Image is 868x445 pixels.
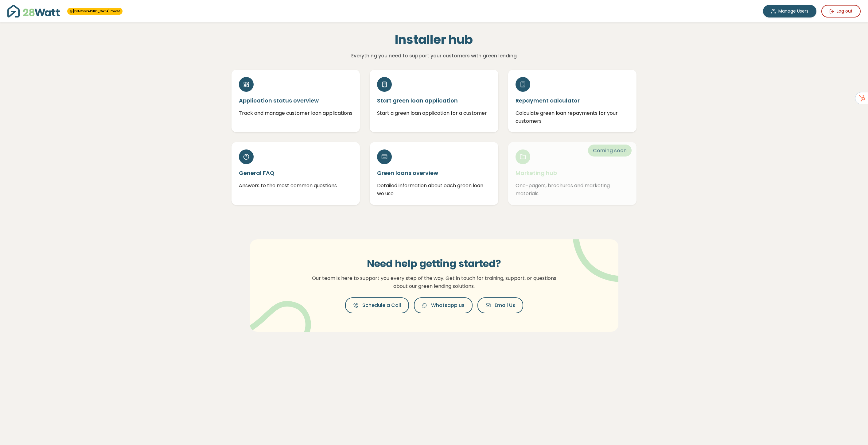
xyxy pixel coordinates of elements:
[477,297,523,313] button: Email Us
[239,109,353,117] p: Track and manage customer loan applications
[377,109,491,117] p: Start a green loan application for a customer
[516,169,629,177] h5: Marketing hub
[345,297,409,313] button: Schedule a Call
[308,274,560,290] p: Our team is here to support you every step of the way. Get in touch for training, support, or que...
[239,182,353,190] p: Answers to the most common questions
[246,285,311,346] img: vector
[7,5,60,17] img: 28Watt
[308,258,560,269] h3: Need help getting started?
[239,169,353,177] h5: General FAQ
[763,5,816,17] a: Manage Users
[588,145,632,157] span: Coming soon
[377,169,491,177] h5: Green loans overview
[301,52,567,60] p: Everything you need to support your customers with green lending
[431,302,465,309] span: Whatsapp us
[516,109,629,125] p: Calculate green loan repayments for your customers
[67,8,123,15] span: You're in 28Watt mode - full access to all features!
[377,97,491,104] h5: Start green loan application
[495,302,515,309] span: Email Us
[301,32,567,47] h1: Installer hub
[70,9,120,14] a: [DEMOGRAPHIC_DATA] mode
[516,97,629,104] h5: Repayment calculator
[377,182,491,197] p: Detailed information about each green loan we use
[362,302,401,309] span: Schedule a Call
[414,297,473,313] button: Whatsapp us
[821,5,861,17] button: Log out
[516,182,629,197] p: One-pagers, brochures and marketing materials
[557,222,637,282] img: vector
[239,97,353,104] h5: Application status overview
